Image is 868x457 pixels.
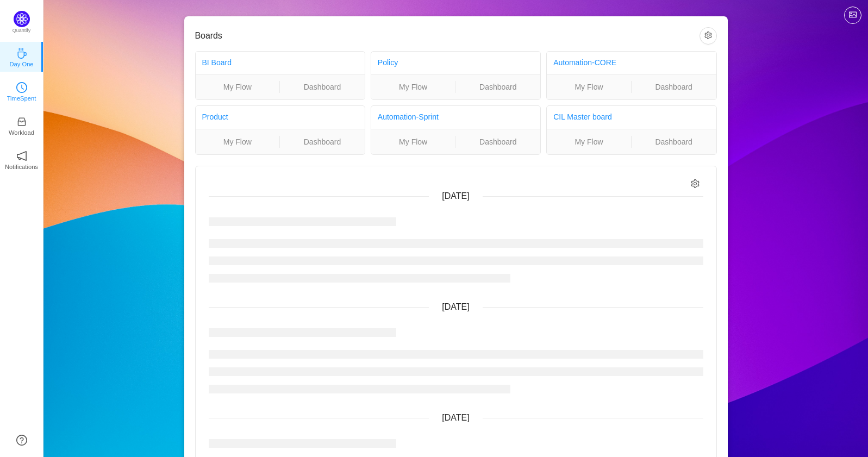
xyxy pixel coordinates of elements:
[16,48,27,59] i: icon: coffee
[553,58,616,67] a: Automation-CORE
[14,11,30,27] img: Quantify
[16,116,27,127] i: icon: inbox
[844,7,861,24] button: icon: picture
[13,27,31,35] p: Quantify
[442,413,469,422] span: [DATE]
[9,59,33,69] p: Day One
[378,58,398,67] a: Policy
[371,81,455,93] a: My Flow
[202,58,232,67] a: BI Board
[16,435,27,446] a: icon: question-circle
[202,112,228,121] a: Product
[632,136,716,148] a: Dashboard
[700,27,717,45] button: icon: setting
[16,85,27,96] a: icon: clock-circleTimeSpent
[16,154,27,165] a: icon: notificationNotifications
[378,112,439,121] a: Automation-Sprint
[16,151,27,161] i: icon: notification
[16,120,27,130] a: icon: inboxWorkload
[371,136,455,148] a: My Flow
[16,51,27,62] a: icon: coffeeDay One
[280,81,365,93] a: Dashboard
[7,93,36,103] p: TimeSpent
[455,81,540,93] a: Dashboard
[9,128,34,137] p: Workload
[5,162,38,172] p: Notifications
[691,179,700,189] i: icon: setting
[196,81,280,93] a: My Flow
[280,136,365,148] a: Dashboard
[196,136,280,148] a: My Flow
[547,81,631,93] a: My Flow
[195,30,700,41] h3: Boards
[442,302,469,311] span: [DATE]
[442,191,469,201] span: [DATE]
[455,136,540,148] a: Dashboard
[16,82,27,93] i: icon: clock-circle
[553,112,612,121] a: CIL Master board
[547,136,631,148] a: My Flow
[632,81,716,93] a: Dashboard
